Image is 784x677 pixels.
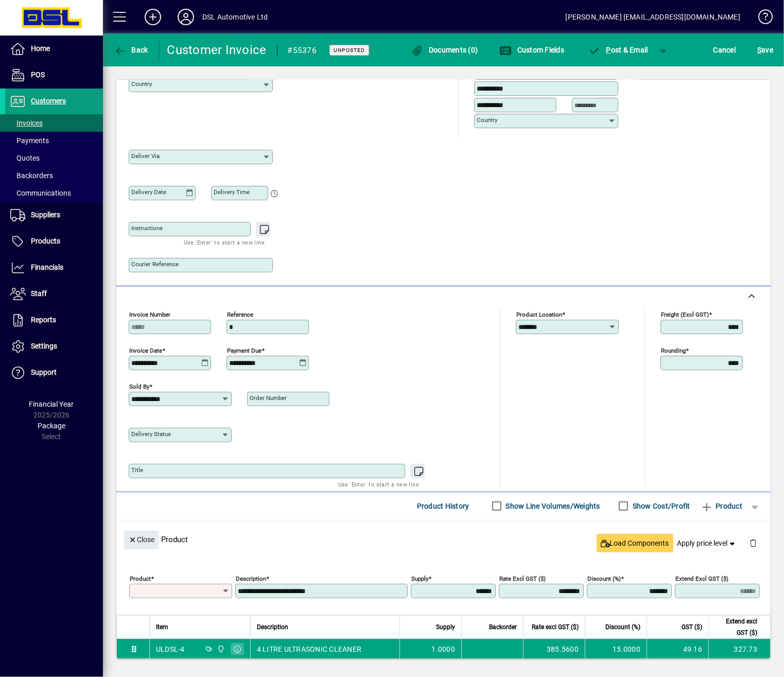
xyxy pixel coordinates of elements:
span: Apply price level [677,538,737,549]
span: P [606,46,611,54]
a: Home [5,36,103,62]
span: Package [38,422,65,430]
span: Customers [31,97,66,105]
mat-label: Extend excl GST ($) [675,575,728,582]
span: Support [31,368,57,376]
div: DSL Automotive Ltd [202,9,268,25]
mat-label: Rounding [661,346,686,354]
mat-label: Sold by [129,383,149,390]
span: Staff [31,289,47,298]
button: Back [111,41,151,59]
mat-label: Product [130,575,151,582]
a: Knowledge Base [751,2,771,36]
a: Products [5,229,103,254]
button: Delete [741,531,765,556]
button: Apply price level [673,534,741,552]
a: Support [5,360,103,386]
mat-label: Product location [516,310,562,318]
span: Product History [417,498,469,514]
a: POS [5,62,103,88]
span: Products [31,237,60,245]
td: 49.16 [647,639,708,659]
span: ost & Email [588,46,648,54]
mat-label: Delivery date [131,188,166,196]
span: Backorder [489,621,517,633]
div: #55376 [288,42,317,59]
mat-label: Reference [227,310,253,318]
button: Load Components [597,534,673,552]
span: Unposted [334,47,365,54]
a: Staff [5,281,103,307]
mat-label: Invoice date [129,346,162,354]
mat-label: Courier Reference [131,261,179,268]
mat-label: Rate excl GST ($) [499,575,546,582]
mat-label: Deliver via [131,152,160,160]
span: Payments [10,136,49,145]
span: Communications [10,189,71,197]
button: Add [136,8,169,26]
span: Documents (0) [411,46,478,54]
span: GST ($) [682,621,702,633]
mat-label: Freight (excl GST) [661,310,709,318]
button: Profile [169,8,202,26]
span: Rate excl GST ($) [532,621,579,633]
span: Product [701,498,742,514]
span: Home [31,44,50,53]
mat-hint: Use 'Enter' to start a new line [338,478,419,490]
a: Invoices [5,114,103,132]
label: Show Cost/Profit [631,501,690,511]
app-page-header-button: Delete [741,538,765,547]
span: Financial Year [29,400,74,408]
span: Cancel [713,42,736,58]
td: 15.0000 [585,639,647,659]
span: ave [757,42,773,58]
app-page-header-button: Back [103,41,160,59]
span: Discount (%) [605,621,640,633]
span: Load Components [601,538,669,549]
div: Product [116,520,771,558]
app-page-header-button: Close [121,534,162,544]
span: Description [257,621,288,633]
a: Payments [5,132,103,149]
button: Product History [413,497,474,515]
mat-label: Instructions [131,224,163,232]
span: Financials [31,263,63,271]
mat-label: Country [131,80,152,88]
span: Close [128,531,155,548]
div: 385.5600 [530,644,579,654]
div: Customer Invoice [167,42,267,58]
span: 4 LITRE ULTRASONIC CLEANER [257,644,362,654]
label: Show Line Volumes/Weights [504,501,600,511]
a: Financials [5,255,103,281]
div: [PERSON_NAME] [EMAIL_ADDRESS][DOMAIN_NAME] [566,9,740,25]
button: Cancel [711,41,739,59]
mat-label: Order number [250,394,287,402]
mat-hint: Use 'Enter' to start a new line [184,236,265,248]
span: Back [114,46,148,54]
a: Reports [5,307,103,333]
button: Close [124,531,159,549]
span: Central [214,644,226,655]
span: Suppliers [31,211,60,219]
span: 1.0000 [432,644,456,654]
span: Reports [31,316,56,324]
span: Item [156,621,168,633]
a: Settings [5,334,103,359]
span: Settings [31,342,57,350]
mat-label: Delivery time [214,188,250,196]
mat-label: Title [131,466,143,474]
button: Save [755,41,776,59]
mat-label: Description [236,575,266,582]
span: Quotes [10,154,40,162]
mat-label: Discount (%) [587,575,621,582]
mat-label: Invoice number [129,310,170,318]
mat-label: Country [477,116,497,124]
span: Extend excl GST ($) [715,616,757,638]
button: Documents (0) [409,41,481,59]
span: Custom Fields [499,46,564,54]
span: Backorders [10,171,53,180]
div: ULDSL-4 [156,644,185,654]
span: Invoices [10,119,43,127]
span: S [757,46,761,54]
a: Backorders [5,167,103,184]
